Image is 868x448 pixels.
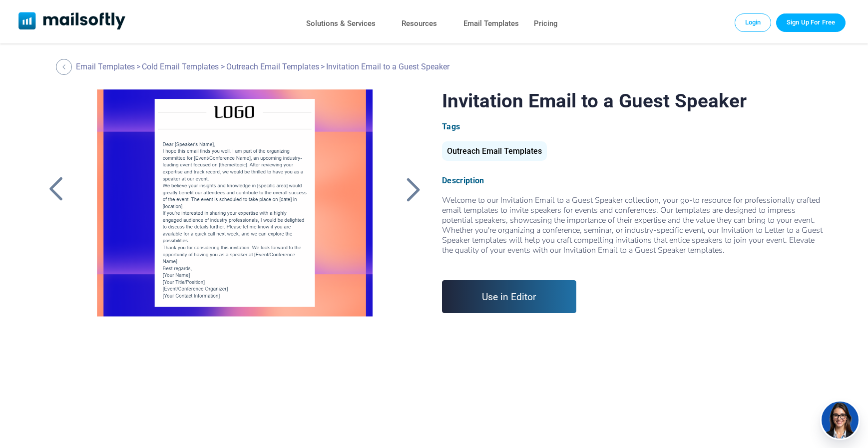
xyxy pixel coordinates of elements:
h1: Invitation Email to a Guest Speaker [442,89,825,112]
div: Description [442,176,825,185]
a: Invitation Email to a Guest Speaker [82,89,388,339]
a: Login [735,13,772,31]
a: Pricing [534,16,558,31]
a: Email Templates [76,62,135,71]
div: Outreach Email Templates [442,141,547,161]
a: Cold Email Templates [142,62,219,71]
a: Solutions & Services [306,16,376,31]
a: Outreach Email Templates [442,150,547,155]
div: Tags [442,122,825,131]
a: Resources [402,16,437,31]
a: Use in Editor [442,280,576,313]
a: Back [43,176,68,202]
a: Back [56,59,74,75]
a: Back [401,176,426,202]
a: Outreach Email Templates [226,62,319,71]
a: Trial [776,13,846,31]
a: Mailsoftly [18,12,126,31]
a: Email Templates [463,16,519,31]
span: Welcome to our Invitation Email to a Guest Speaker collection, your go-to resource for profession... [442,195,825,265]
